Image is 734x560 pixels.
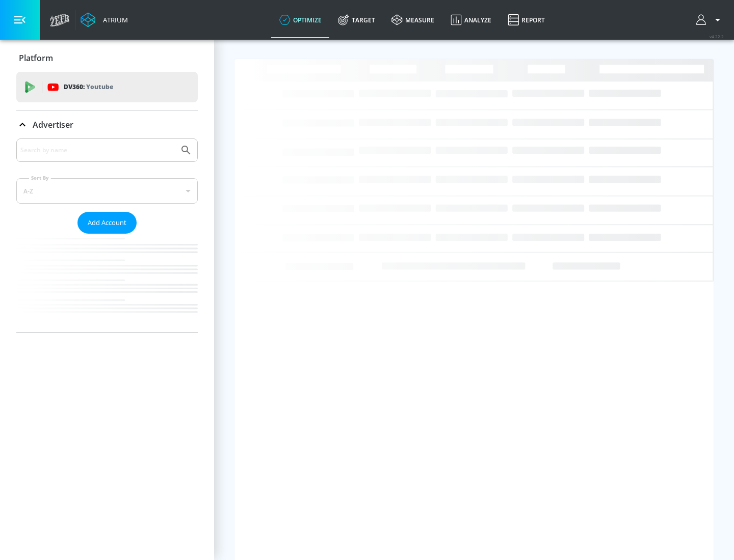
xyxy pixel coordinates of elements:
div: Platform [16,44,198,72]
div: Advertiser [16,110,198,139]
span: Add Account [88,217,126,229]
a: optimize [271,2,330,38]
a: Analyze [442,2,500,38]
label: Sort By [29,175,51,181]
nav: list of Advertiser [16,234,198,332]
p: Platform [19,52,53,64]
div: A-Z [16,178,198,204]
a: Atrium [81,12,128,27]
input: Search by name [20,144,175,157]
a: measure [383,2,442,38]
p: Advertiser [33,119,73,130]
div: Atrium [99,15,128,24]
div: DV360: Youtube [16,72,198,102]
button: Add Account [77,212,137,234]
div: Advertiser [16,138,198,332]
span: v 4.22.2 [710,34,724,39]
p: DV360: [64,81,113,93]
a: Target [330,2,383,38]
p: Youtube [86,81,113,92]
a: Report [500,2,553,38]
